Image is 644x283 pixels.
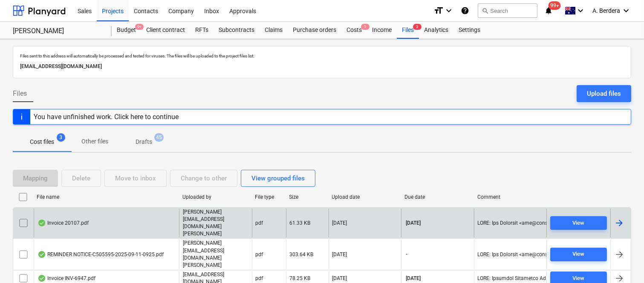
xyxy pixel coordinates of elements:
[332,252,347,257] div: [DATE]
[38,220,46,226] div: OCR finished
[190,22,214,39] a: RFTs
[405,251,408,258] span: -
[332,194,398,200] div: Upload date
[289,194,325,200] div: Size
[38,251,46,258] div: OCR finished
[550,216,607,230] button: View
[38,275,95,282] div: Invoice INV-6947.pdf
[601,242,644,283] iframe: Chat Widget
[182,194,248,200] div: Uploaded by
[81,137,108,146] p: Other files
[256,275,263,281] div: pdf
[405,275,422,282] span: [DATE]
[290,252,314,257] div: 303.64 KB
[573,249,585,259] div: View
[112,22,141,39] a: Budget9+
[141,22,190,39] a: Client contract
[575,6,586,16] i: keyboard_arrow_down
[433,6,444,16] i: format_size
[550,248,607,261] button: View
[256,220,263,226] div: pdf
[38,220,89,226] div: Invoice 20107.pdf
[112,22,141,39] div: Budget
[404,194,471,200] div: Due date
[478,3,537,18] button: Search
[361,24,370,30] span: 1
[397,22,419,39] a: Files3
[549,1,561,10] span: 99+
[577,85,631,102] button: Upload files
[397,22,419,39] div: Files
[38,251,164,258] div: REMINDER NOTICE-C505595-2025-09-11-0925.pdf
[621,6,631,16] i: keyboard_arrow_down
[256,252,263,257] div: pdf
[251,173,305,184] div: View grouped files
[13,27,101,36] div: [PERSON_NAME]
[341,22,367,39] div: Costs
[57,133,65,142] span: 3
[214,22,260,39] a: Subcontracts
[34,113,179,121] div: You have unfinished work. Click here to continue
[13,89,27,99] span: Files
[255,194,283,200] div: File type
[477,194,543,200] div: Comment
[20,62,624,71] p: [EMAIL_ADDRESS][DOMAIN_NAME]
[135,24,144,30] span: 9+
[154,133,164,142] span: 45
[241,170,315,187] button: View grouped files
[461,6,469,16] i: Knowledge base
[260,22,288,39] a: Claims
[37,194,176,200] div: File name
[544,6,553,16] i: notifications
[444,6,454,16] i: keyboard_arrow_down
[288,22,341,39] a: Purchase orders
[341,22,367,39] a: Costs1
[136,137,152,146] p: Drafts
[453,22,485,39] a: Settings
[332,220,347,226] div: [DATE]
[367,22,397,39] a: Income
[30,137,54,146] p: Cost files
[290,220,311,226] div: 61.33 KB
[587,88,621,99] div: Upload files
[573,218,585,228] div: View
[419,22,453,39] a: Analytics
[413,24,422,30] span: 3
[592,7,620,14] span: A. Berdera
[183,209,248,238] p: [PERSON_NAME][EMAIL_ADDRESS][DOMAIN_NAME][PERSON_NAME]
[290,275,311,281] div: 78.25 KB
[183,240,248,269] p: [PERSON_NAME][EMAIL_ADDRESS][DOMAIN_NAME][PERSON_NAME]
[332,275,347,281] div: [DATE]
[482,7,488,14] span: search
[20,53,624,59] p: Files sent to this address will automatically be processed and tested for viruses. The files will...
[405,220,422,227] span: [DATE]
[38,275,46,282] div: OCR finished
